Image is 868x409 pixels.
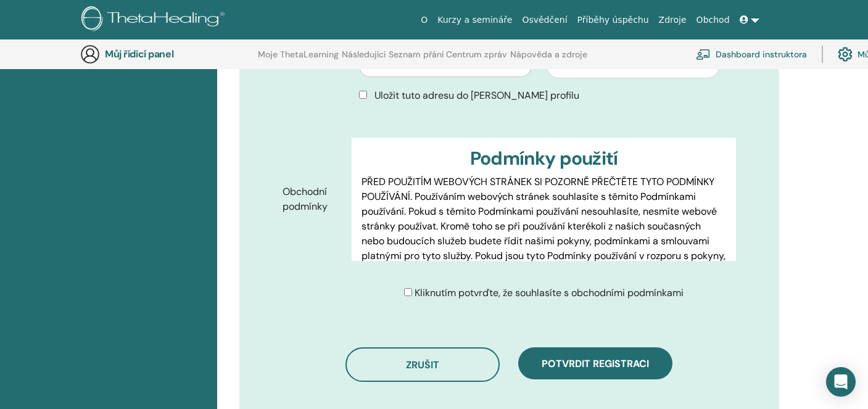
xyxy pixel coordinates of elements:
font: Moje ThetaLearning [258,49,339,60]
font: Můj řídicí panel [105,48,173,60]
a: Následující [342,49,386,69]
img: cog.svg [838,44,853,65]
font: Uložit tuto adresu do [PERSON_NAME] profilu [374,89,579,102]
a: Dashboard instruktora [696,41,807,68]
a: Zdroje [654,9,692,31]
a: Nápověda a zdroje [510,49,587,69]
font: Zrušit [406,358,439,371]
a: Moje ThetaLearning [258,49,339,69]
button: Potvrdit registraci [518,347,672,379]
a: Obchod [692,9,735,31]
font: Příběhy úspěchu [577,15,649,25]
font: Obchod [696,15,730,25]
font: Zdroje [659,15,687,25]
font: O [421,15,428,25]
button: Zrušit [345,347,500,382]
font: Dashboard instruktora [716,49,807,60]
font: Osvědčení [522,15,567,25]
a: Seznam přání [389,49,444,69]
a: Osvědčení [517,9,572,31]
a: Centrum zpráv [446,49,507,69]
img: logo.png [81,6,229,34]
img: generic-user-icon.jpg [80,44,100,64]
a: O [416,9,432,31]
font: Následující [342,49,386,60]
font: Kliknutím potvrďte, že souhlasíte s obchodními podmínkami [415,286,684,299]
img: chalkboard-teacher.svg [696,49,711,60]
a: Příběhy úspěchu [572,9,654,31]
a: Kurzy a semináře [432,9,517,31]
font: Obchodní podmínky [283,185,328,213]
font: Nápověda a zdroje [510,49,587,60]
font: Kurzy a semináře [437,15,512,25]
font: Centrum zpráv [446,49,507,60]
div: Open Intercom Messenger [826,367,856,397]
font: PŘED POUŽITÍM WEBOVÝCH STRÁNEK SI POZORNĚ PŘEČTĚTE TYTO PODMÍNKY POUŽÍVÁNÍ. Používáním webových s... [362,175,725,292]
font: Podmínky použití [470,146,618,170]
font: Seznam přání [389,49,444,60]
font: Potvrdit registraci [542,357,649,370]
